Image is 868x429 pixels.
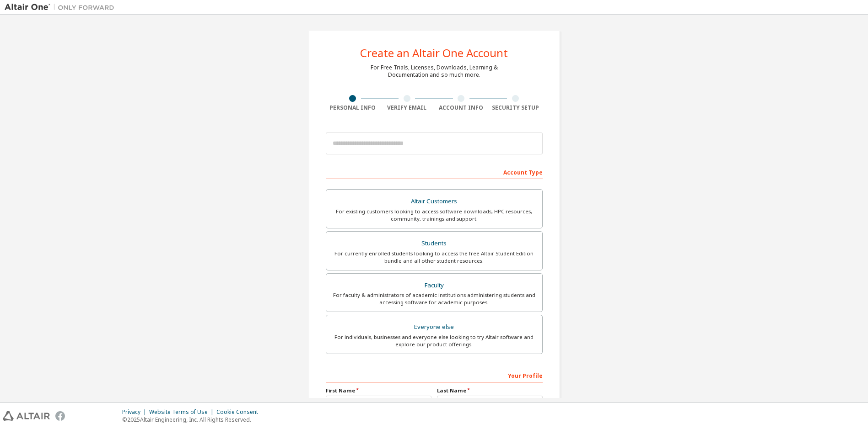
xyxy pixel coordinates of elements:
div: Website Terms of Use [149,408,216,416]
img: facebook.svg [55,411,65,421]
label: Last Name [437,387,543,394]
div: Altair Customers [332,195,537,208]
div: Account Type [326,164,543,179]
div: For existing customers looking to access software downloads, HPC resources, community, trainings ... [332,208,537,222]
div: Your Profile [326,368,543,382]
div: Security Setup [488,104,543,111]
div: For currently enrolled students looking to access the free Altair Student Edition bundle and all ... [332,250,537,265]
div: Students [332,237,537,250]
div: Everyone else [332,321,537,334]
label: First Name [326,387,431,394]
p: © 2025 Altair Engineering, Inc. All Rights Reserved. [122,416,264,424]
div: Verify Email [380,104,434,111]
div: Account Info [434,104,489,111]
div: Personal Info [326,104,380,111]
div: For Free Trials, Licenses, Downloads, Learning & Documentation and so much more. [371,64,498,79]
div: Faculty [332,279,537,292]
img: altair_logo.svg [3,411,50,421]
div: For individuals, businesses and everyone else looking to try Altair software and explore our prod... [332,334,537,348]
div: Privacy [122,408,149,416]
img: Altair One [5,3,119,12]
div: For faculty & administrators of academic institutions administering students and accessing softwa... [332,291,537,306]
div: Create an Altair One Account [360,48,508,58]
div: Cookie Consent [216,408,264,416]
